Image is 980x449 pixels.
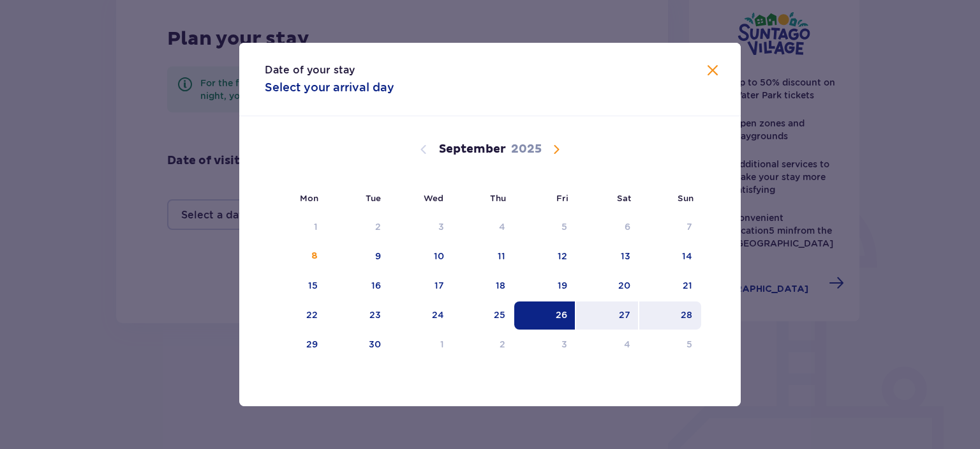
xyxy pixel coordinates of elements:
[390,213,453,241] td: Not available. Wednesday, September 3, 2025
[265,213,327,241] td: Not available. Monday, September 1, 2025
[514,272,576,300] td: Choose Friday, September 19, 2025 as your check-out date. It’s available.
[438,220,444,233] div: 3
[494,308,505,321] div: 25
[327,301,390,330] td: Choose Tuesday, September 23, 2025 as your check-out date. It’s available.
[556,193,568,203] small: Fri
[432,308,444,321] div: 24
[453,213,515,241] td: Not available. Thursday, September 4, 2025
[619,308,630,321] div: 27
[561,220,567,233] div: 5
[327,213,390,241] td: Not available. Tuesday, September 2, 2025
[558,250,567,263] div: 12
[434,250,444,263] div: 10
[511,142,542,157] p: 2025
[558,279,567,292] div: 19
[639,213,701,241] td: Not available. Sunday, September 7, 2025
[514,301,576,330] td: Selected as start date. Friday, September 26, 2025
[453,301,515,330] td: Choose Thursday, September 25, 2025 as your check-out date. It’s available.
[556,308,567,321] div: 26
[499,220,505,233] div: 4
[265,272,327,300] td: Choose Monday, September 15, 2025 as your check-out date. It’s available.
[576,243,639,271] td: Choose Saturday, September 13, 2025 as your check-out date. It’s available.
[327,243,390,271] td: Choose Tuesday, September 9, 2025 as your check-out date. It’s available.
[639,272,701,300] td: Choose Sunday, September 21, 2025 as your check-out date. It’s available.
[314,220,318,233] div: 1
[514,243,576,271] td: Choose Friday, September 12, 2025 as your check-out date. It’s available.
[514,213,576,241] td: Not available. Friday, September 5, 2025
[496,279,505,292] div: 18
[576,213,639,241] td: Not available. Saturday, September 6, 2025
[375,220,381,233] div: 2
[311,250,318,263] div: 8
[371,279,381,292] div: 16
[625,220,630,233] div: 6
[498,250,505,263] div: 11
[576,301,639,330] td: Choose Saturday, September 27, 2025 as your check-out date. It’s available.
[618,279,630,292] div: 20
[453,272,515,300] td: Choose Thursday, September 18, 2025 as your check-out date. It’s available.
[490,193,506,203] small: Thu
[375,250,381,263] div: 9
[265,301,327,330] td: Choose Monday, September 22, 2025 as your check-out date. It’s available.
[639,301,701,330] td: Choose Sunday, September 28, 2025 as your check-out date. It’s available.
[390,301,453,330] td: Choose Wednesday, September 24, 2025 as your check-out date. It’s available.
[390,272,453,300] td: Choose Wednesday, September 17, 2025 as your check-out date. It’s available.
[639,243,701,271] td: Choose Sunday, September 14, 2025 as your check-out date. It’s available.
[327,272,390,300] td: Choose Tuesday, September 16, 2025 as your check-out date. It’s available.
[424,193,443,203] small: Wed
[434,279,444,292] div: 17
[576,272,639,300] td: Choose Saturday, September 20, 2025 as your check-out date. It’s available.
[366,193,381,203] small: Tue
[308,279,318,292] div: 15
[265,243,327,271] td: Choose Monday, September 8, 2025 as your check-out date. It’s available.
[239,116,741,381] div: Calendar
[300,193,318,203] small: Mon
[621,250,630,263] div: 13
[369,308,381,321] div: 23
[306,308,318,321] div: 22
[453,243,515,271] td: Choose Thursday, September 11, 2025 as your check-out date. It’s available.
[265,80,394,95] p: Select your arrival day
[390,243,453,271] td: Choose Wednesday, September 10, 2025 as your check-out date. It’s available.
[265,63,355,77] p: Date of your stay
[439,142,506,157] p: September
[617,193,631,203] small: Sat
